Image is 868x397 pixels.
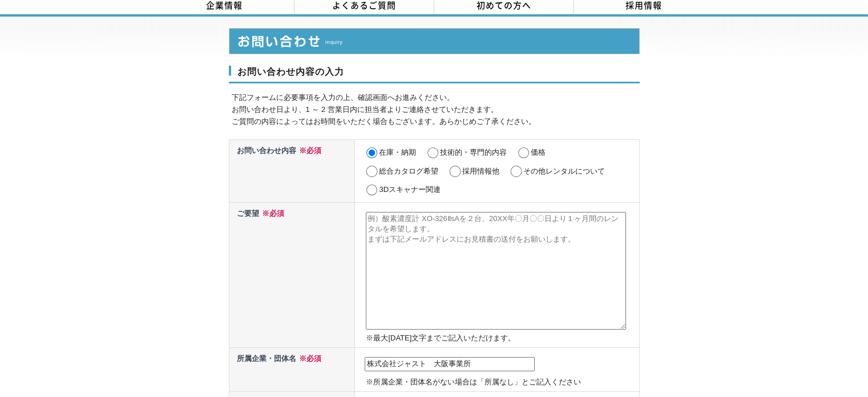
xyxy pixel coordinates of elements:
span: ※必須 [296,146,321,155]
th: お問い合わせ内容 [229,139,355,202]
th: ご要望 [229,202,355,347]
label: 3Dスキャナー関連 [379,185,441,194]
h3: お問い合わせ内容の入力 [229,66,640,84]
p: 下記フォームに必要事項を入力の上、確認画面へお進みください。 お問い合わせ日より、1 ～ 2 営業日内に担当者よりご連絡させていただきます。 ご質問の内容によってはお時間をいただく場合もございま... [232,92,640,127]
input: 例）株式会社ソーキ [365,357,535,372]
label: 技術的・専門的内容 [440,148,507,157]
label: その他レンタルについて [523,167,605,175]
span: ※必須 [296,354,321,363]
label: 採用情報他 [462,167,499,175]
label: 価格 [531,148,546,157]
img: お問い合わせ [229,28,640,54]
span: ※必須 [259,209,284,218]
p: ※最大[DATE]文字までご記入いただけます。 [366,332,636,344]
p: ※所属企業・団体名がない場合は「所属なし」とご記入ください [366,376,636,388]
label: 在庫・納期 [379,148,416,157]
label: 総合カタログ希望 [379,167,438,175]
th: 所属企業・団体名 [229,348,355,392]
